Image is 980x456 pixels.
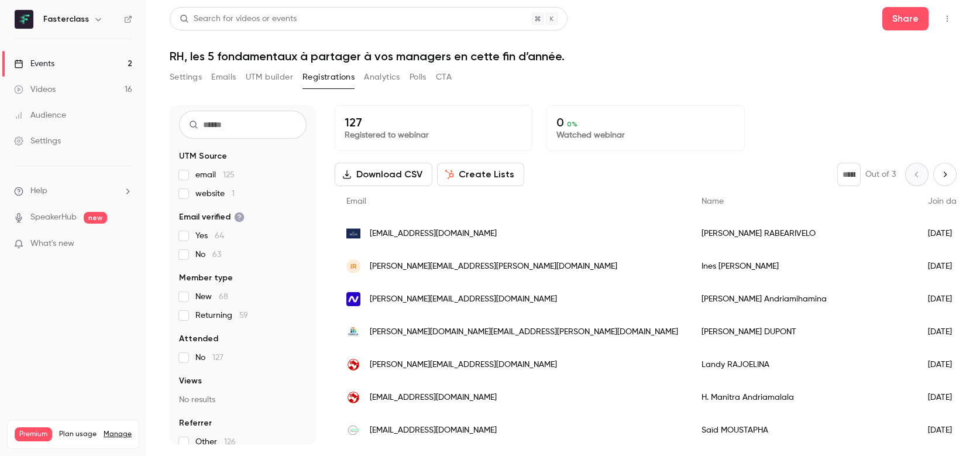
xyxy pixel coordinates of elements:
button: Settings [170,68,202,87]
button: Share [882,7,929,30]
div: H. Manitra Andriamalala [690,381,916,414]
span: What's new [30,238,74,250]
section: facet-groups [179,150,307,448]
img: foncia.com [346,325,360,339]
div: Landy RAJOELINA [690,348,916,381]
p: Out of 3 [865,169,896,180]
div: [DATE] [916,381,976,414]
span: 59 [239,311,248,320]
img: green-evenements.com [346,423,360,437]
span: [PERSON_NAME][DOMAIN_NAME][EMAIL_ADDRESS][PERSON_NAME][DOMAIN_NAME] [370,326,678,338]
span: New [195,291,228,303]
span: 127 [212,354,223,362]
img: Fasterclass [15,10,33,29]
span: 64 [215,232,224,240]
span: 126 [224,438,236,446]
span: UTM Source [179,150,227,162]
span: IR [350,261,357,272]
button: Emails [211,68,236,87]
span: [EMAIL_ADDRESS][DOMAIN_NAME] [370,228,497,240]
div: Domaine: [DOMAIN_NAME] [30,30,132,40]
button: UTM builder [246,68,293,87]
img: konecta.com [346,292,360,306]
img: symrise.com [346,358,360,372]
li: help-dropdown-opener [14,185,132,197]
img: logo_orange.svg [19,19,28,28]
h1: RH, les 5 fondamentaux à partager à vos managers en cette fin d’année. [170,49,957,63]
p: 0 [556,115,734,129]
span: Other [195,436,236,448]
span: [PERSON_NAME][EMAIL_ADDRESS][DOMAIN_NAME] [370,293,557,306]
span: Email [346,197,366,205]
button: Polls [410,68,427,87]
div: Audience [14,109,66,121]
span: website [195,188,235,200]
div: [DATE] [916,250,976,283]
button: CTA [436,68,452,87]
button: Create Lists [437,163,524,186]
span: [EMAIL_ADDRESS][DOMAIN_NAME] [370,424,497,437]
span: No [195,249,221,260]
div: Videos [14,84,56,95]
a: Manage [104,430,132,439]
span: Views [179,375,202,387]
p: No results [179,394,307,406]
span: Attended [179,333,218,345]
span: [EMAIL_ADDRESS][DOMAIN_NAME] [370,392,497,404]
span: Returning [195,310,248,321]
span: 0 % [567,120,577,128]
span: new [84,212,107,224]
img: ariva-logistics.com [346,227,360,241]
a: SpeakerHub [30,211,77,224]
div: [DATE] [916,348,976,381]
span: No [195,352,223,364]
img: website_grey.svg [19,30,28,40]
p: Watched webinar [556,129,734,141]
div: [PERSON_NAME] RABEARIVELO [690,217,916,250]
div: Domaine [60,75,90,83]
span: email [195,169,235,181]
div: [PERSON_NAME] Andriamihamina [690,283,916,316]
p: Registered to webinar [345,129,522,141]
button: Registrations [302,68,355,87]
div: [DATE] [916,283,976,316]
div: Search for videos or events [180,13,297,25]
div: [DATE] [916,217,976,250]
button: Download CSV [335,163,432,186]
span: 1 [232,190,235,198]
span: Member type [179,272,233,284]
img: tab_domain_overview_orange.svg [47,74,57,83]
span: 63 [212,251,221,259]
span: 125 [223,171,235,179]
div: v 4.0.25 [33,19,57,28]
div: [DATE] [916,414,976,447]
span: Plan usage [59,430,97,439]
button: Next page [933,163,957,186]
span: Help [30,185,47,197]
h6: Fasterclass [43,13,89,25]
button: Analytics [364,68,400,87]
span: Join date [928,197,964,205]
div: Ines [PERSON_NAME] [690,250,916,283]
div: [PERSON_NAME] DUPONT [690,316,916,348]
span: Name [702,197,724,205]
div: Saïd MOUSTAPHA [690,414,916,447]
span: Email verified [179,211,245,223]
div: Mots-clés [146,75,179,83]
div: Settings [14,135,61,147]
iframe: Noticeable Trigger [118,239,132,249]
span: Yes [195,230,224,242]
img: tab_keywords_by_traffic_grey.svg [133,74,142,83]
span: 68 [219,293,228,301]
div: Events [14,58,54,70]
span: [PERSON_NAME][EMAIL_ADDRESS][DOMAIN_NAME] [370,359,557,371]
span: Premium [15,427,52,441]
div: [DATE] [916,316,976,348]
img: symrise.com [346,390,360,404]
span: [PERSON_NAME][EMAIL_ADDRESS][PERSON_NAME][DOMAIN_NAME] [370,260,617,273]
p: 127 [345,115,522,129]
span: Referrer [179,417,212,429]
